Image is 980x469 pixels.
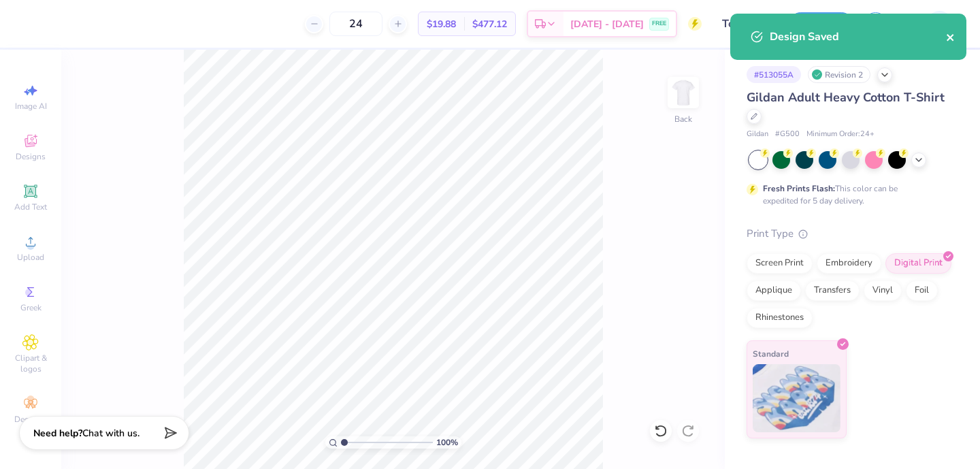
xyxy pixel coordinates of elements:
img: Standard [753,364,840,432]
span: $477.12 [472,17,507,31]
div: Vinyl [864,280,902,301]
div: Design Saved [770,29,946,45]
div: Back [674,113,692,125]
div: Embroidery [817,253,881,274]
span: $19.88 [427,17,456,31]
span: # G500 [775,129,800,140]
div: Digital Print [885,253,951,274]
span: Image AI [15,101,47,112]
span: Designs [16,151,46,162]
span: Gildan [747,129,768,140]
input: – – [329,12,382,36]
span: Standard [753,346,789,361]
span: Decorate [14,414,47,425]
span: Upload [17,252,44,263]
span: FREE [652,19,666,29]
div: Rhinestones [747,308,813,328]
div: Screen Print [747,253,813,274]
span: Chat with us. [82,427,140,440]
span: Greek [20,302,42,313]
span: Minimum Order: 24 + [806,129,875,140]
span: Add Text [14,201,47,212]
div: Applique [747,280,801,301]
div: Foil [906,280,938,301]
div: # 513055A [747,66,801,83]
div: This color can be expedited for 5 day delivery. [763,182,930,207]
span: Clipart & logos [7,353,54,374]
div: Transfers [805,280,860,301]
span: [DATE] - [DATE] [570,17,644,31]
strong: Need help? [33,427,82,440]
div: Print Type [747,226,953,242]
strong: Fresh Prints Flash: [763,183,835,194]
span: Gildan Adult Heavy Cotton T-Shirt [747,89,945,106]
button: close [946,29,955,45]
div: Revision 2 [808,66,870,83]
input: Untitled Design [712,10,779,37]
img: Back [670,79,697,106]
span: 100 % [436,436,458,449]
